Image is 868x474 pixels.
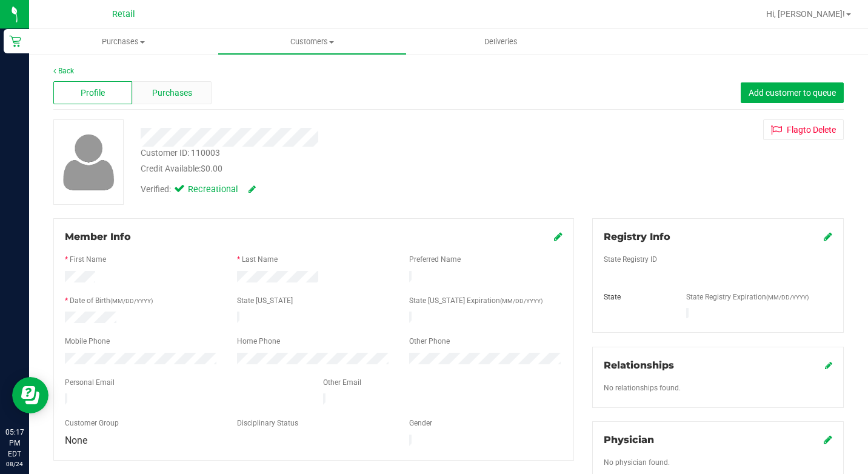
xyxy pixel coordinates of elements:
span: $0.00 [201,164,222,173]
label: Disciplinary Status [237,418,298,429]
span: Purchases [152,87,192,99]
label: First Name [70,254,106,265]
a: Back [53,67,74,75]
label: Preferred Name [409,254,461,265]
label: Home Phone [237,336,280,347]
span: Hi, [PERSON_NAME]! [766,9,845,19]
span: Physician [604,434,654,446]
a: Deliveries [407,29,595,55]
div: Customer ID: 110003 [141,147,220,159]
label: Last Name [242,254,278,265]
span: Customers [218,36,406,47]
label: Personal Email [65,377,115,388]
div: Verified: [141,183,256,196]
span: Registry Info [604,231,670,242]
div: State [595,292,677,302]
span: No physician found. [604,458,670,467]
span: Retail [112,9,135,19]
iframe: Resource center [12,377,48,413]
span: (MM/DD/YYYY) [500,298,542,304]
label: Customer Group [65,418,119,429]
a: Purchases [29,29,218,55]
span: Add customer to queue [749,88,836,98]
span: (MM/DD/YYYY) [766,294,809,301]
button: Flagto Delete [763,119,844,140]
div: Credit Available: [141,162,527,175]
label: Gender [409,418,432,429]
label: Other Phone [409,336,450,347]
label: State [US_STATE] [237,295,293,306]
span: Relationships [604,359,674,371]
span: Profile [81,87,105,99]
label: Date of Birth [70,295,153,306]
span: Deliveries [468,36,534,47]
button: Add customer to queue [741,82,844,103]
inline-svg: Retail [9,35,21,47]
span: Member Info [65,231,131,242]
img: user-icon.png [57,131,121,193]
span: Recreational [188,183,236,196]
label: Other Email [323,377,361,388]
a: Customers [218,29,406,55]
label: No relationships found. [604,382,681,393]
label: State [US_STATE] Expiration [409,295,542,306]
span: Purchases [29,36,218,47]
label: Mobile Phone [65,336,110,347]
label: State Registry ID [604,254,657,265]
label: State Registry Expiration [686,292,809,302]
span: None [65,435,87,446]
span: (MM/DD/YYYY) [110,298,153,304]
p: 08/24 [5,459,24,469]
p: 05:17 PM EDT [5,427,24,459]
